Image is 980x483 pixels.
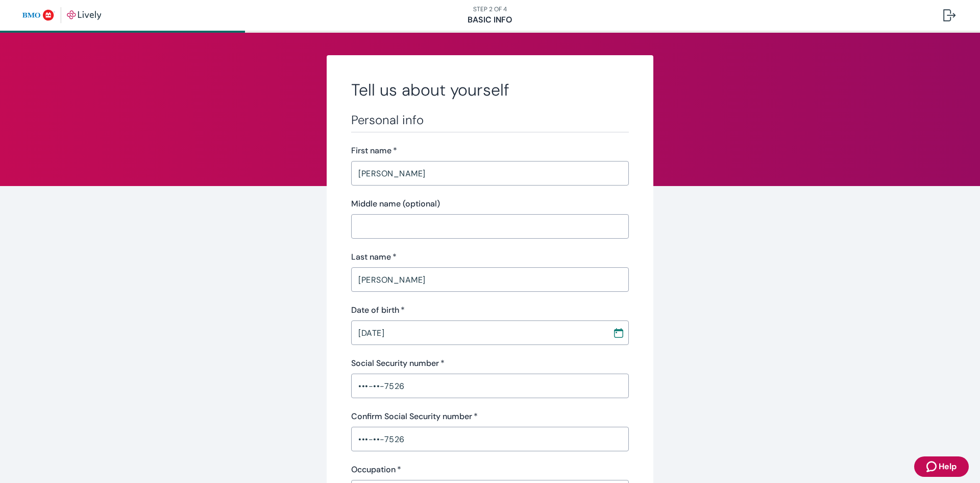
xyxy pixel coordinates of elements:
[939,461,957,473] span: Help
[22,7,102,24] img: Lively
[351,323,605,343] input: MM / DD / YYYY
[914,456,969,477] button: Zendesk support iconHelp
[935,3,964,28] button: Log out
[351,80,629,100] h2: Tell us about yourself
[351,198,440,210] label: Middle name (optional)
[926,461,939,473] svg: Zendesk support icon
[609,324,628,342] button: Choose date, selected date is Dec 3, 1970
[351,357,445,370] label: Social Security number
[351,429,629,449] input: ••• - •• - ••••
[351,304,405,316] label: Date of birth
[614,328,624,338] svg: Calendar
[351,410,478,423] label: Confirm Social Security number
[351,145,397,157] label: First name
[351,376,629,396] input: ••• - •• - ••••
[351,112,629,128] h3: Personal info
[351,251,397,263] label: Last name
[351,464,401,476] label: Occupation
